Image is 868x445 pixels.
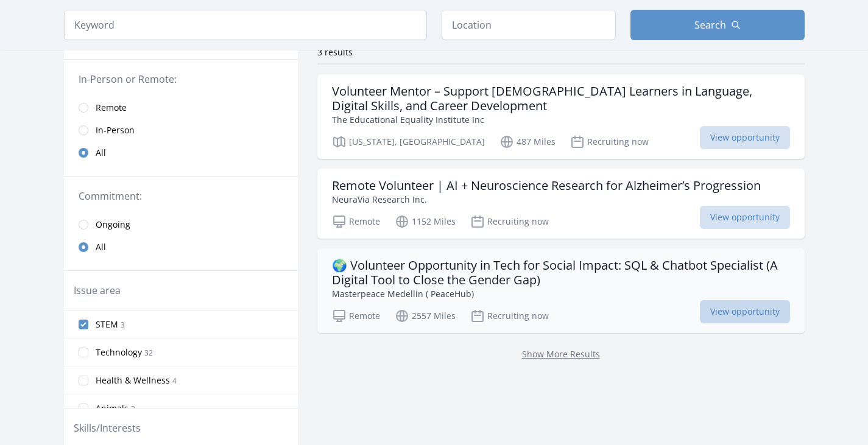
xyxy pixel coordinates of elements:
a: Ongoing [64,213,298,236]
a: Show More Results [522,348,600,360]
a: All [64,236,298,258]
p: 487 Miles [499,135,556,149]
input: Location [442,10,616,40]
span: In-Person [96,124,135,136]
span: View opportunity [700,300,790,323]
span: 3 results [317,46,353,58]
p: [US_STATE], [GEOGRAPHIC_DATA] [332,135,485,149]
input: STEM 3 [79,320,88,329]
span: Animals [96,402,129,415]
a: Remote Volunteer | AI + Neuroscience Research for Alzheimer’s Progression NeuraVia Research Inc. ... [317,169,805,239]
h3: 🌍 Volunteer Opportunity in Tech for Social Impact: SQL & Chatbot Specialist (A Digital Tool to Cl... [332,258,790,287]
input: Keyword [64,10,427,40]
p: Recruiting now [470,309,549,323]
p: 2557 Miles [395,309,456,323]
a: In-Person [64,119,298,141]
p: Remote [332,214,380,229]
p: Recruiting now [470,214,549,229]
legend: Commitment: [79,189,283,203]
span: All [96,147,106,159]
span: STEM [96,318,118,331]
p: NeuraVia Research Inc. [332,193,761,206]
p: Masterpeace Medellin ( PeaceHub) [332,287,790,300]
span: Health & Wellness [96,374,170,387]
span: 3 [131,404,135,414]
p: Remote [332,309,380,323]
legend: In-Person or Remote: [79,72,283,86]
span: All [96,241,106,253]
span: 32 [144,348,153,358]
a: 🌍 Volunteer Opportunity in Tech for Social Impact: SQL & Chatbot Specialist (A Digital Tool to Cl... [317,248,805,333]
h3: Volunteer Mentor – Support [DEMOGRAPHIC_DATA] Learners in Language, Digital Skills, and Career De... [332,84,790,113]
span: View opportunity [700,206,790,229]
p: The Educational Equality Institute Inc [332,113,790,126]
h3: Remote Volunteer | AI + Neuroscience Research for Alzheimer’s Progression [332,178,761,193]
a: All [64,141,298,164]
span: Ongoing [96,219,130,231]
input: Health & Wellness 4 [79,376,88,385]
input: Animals 3 [79,404,88,413]
span: Technology [96,346,142,359]
span: Remote [96,102,127,114]
a: Volunteer Mentor – Support [DEMOGRAPHIC_DATA] Learners in Language, Digital Skills, and Career De... [317,74,805,159]
a: Remote [64,96,298,119]
span: 4 [172,376,177,386]
span: Search [694,18,726,32]
legend: Skills/Interests [74,421,141,435]
span: View opportunity [700,126,790,149]
p: Recruiting now [570,135,649,149]
legend: Issue area [74,283,121,298]
button: Search [630,10,805,40]
input: Technology 32 [79,348,88,357]
p: 1152 Miles [395,214,456,229]
span: 3 [121,320,125,330]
